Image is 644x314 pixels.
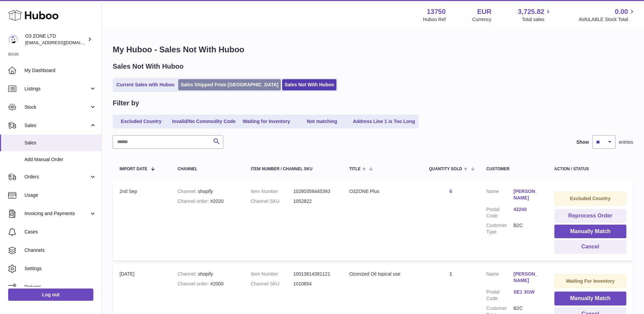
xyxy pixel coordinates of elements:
[576,139,589,145] label: Show
[178,167,237,171] div: Channel
[349,188,416,195] div: O3ZONE Plus
[554,225,626,239] button: Manually Match
[178,271,198,277] strong: Channel
[24,192,96,198] span: Usage
[578,16,636,23] span: AVAILABLE Stock Total
[514,271,541,284] a: [PERSON_NAME]
[554,240,626,254] button: Cancel
[578,7,636,23] a: 0.00 AVAILABLE Stock Total
[24,156,96,163] span: Add Manual Order
[251,281,293,287] dt: Channel SKU
[293,188,336,195] dd: 10280358445393
[514,289,541,295] a: SE1 3GW
[472,16,492,23] div: Currency
[113,44,633,55] h1: My Huboo - Sales Not With Huboo
[24,104,89,110] span: Stock
[522,16,552,23] span: Total sales
[293,281,336,287] dd: 1010654
[486,206,514,219] dt: Postal Code
[293,198,336,205] dd: 1052822
[449,189,452,194] a: 6
[178,188,237,195] div: shopify
[24,265,96,272] span: Settings
[24,210,89,217] span: Invoicing and Payments
[293,271,336,277] dd: 10013814391121
[113,181,171,261] td: 2nd Sep
[24,174,89,180] span: Orders
[24,284,96,290] span: Returns
[113,99,139,108] h2: Filter by
[518,7,545,16] span: 3,725.82
[251,198,293,205] dt: Channel SKU
[486,271,514,285] dt: Name
[477,7,491,16] strong: EUR
[114,79,177,90] a: Current Sales with Huboo
[486,167,541,171] div: Customer
[178,198,237,205] div: #2020
[170,116,238,127] a: Invalid/No Commodity Code
[113,62,184,71] h2: Sales Not With Huboo
[25,33,86,46] div: O3 ZONE LTD
[119,167,147,171] span: Import date
[24,247,96,254] span: Channels
[24,122,89,129] span: Sales
[8,34,18,45] img: hello@o3zoneltd.co.uk
[486,188,514,203] dt: Name
[24,67,96,74] span: My Dashboard
[449,271,452,277] a: 1
[24,229,96,235] span: Cases
[554,167,626,171] div: Action / Status
[24,86,89,92] span: Listings
[251,167,336,171] div: Item Number / Channel SKU
[114,116,168,127] a: Excluded Country
[178,271,237,277] div: shopify
[566,278,614,284] strong: Waiting For Inventory
[615,7,628,16] span: 0.00
[423,16,446,23] div: Huboo Ref
[178,198,210,204] strong: Channel order
[282,79,336,90] a: Sales Not With Huboo
[486,222,514,235] dt: Customer Type
[514,222,541,235] dd: B2C
[349,167,361,171] span: Title
[427,7,446,16] strong: 13750
[570,196,611,201] strong: Excluded Country
[8,289,93,301] a: Log out
[554,292,626,306] button: Manually Match
[295,116,349,127] a: Not matching
[251,271,293,277] dt: Item Number
[518,7,552,23] a: 3,725.82 Total sales
[429,167,462,171] span: Quantity Sold
[178,281,210,286] strong: Channel order
[486,289,514,302] dt: Postal Code
[178,189,198,194] strong: Channel
[619,139,633,145] span: entries
[251,188,293,195] dt: Item Number
[178,79,281,90] a: Sales Shipped From [GEOGRAPHIC_DATA]
[351,116,418,127] a: Address Line 1 is Too Long
[24,140,96,146] span: Sales
[178,281,237,287] div: #2000
[554,209,626,223] button: Reprocess Order
[349,271,416,277] div: Ozonized Oil topical use
[25,40,100,45] span: [EMAIL_ADDRESS][DOMAIN_NAME]
[514,188,541,201] a: [PERSON_NAME]
[514,206,541,213] a: 42240
[239,116,294,127] a: Waiting for Inventory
